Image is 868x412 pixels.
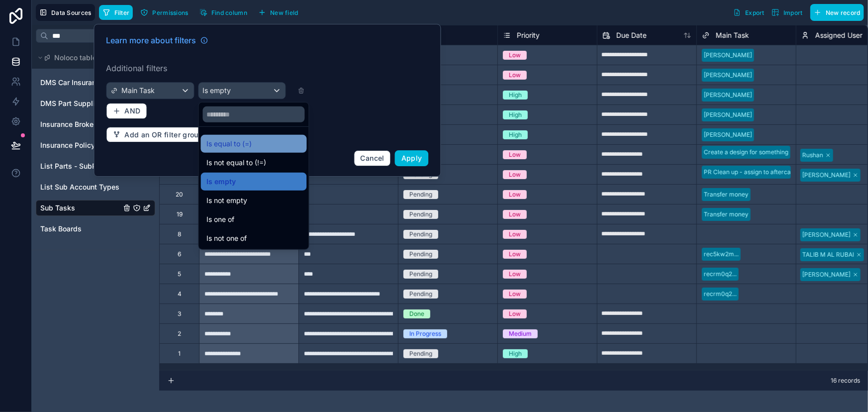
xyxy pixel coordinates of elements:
[178,250,181,258] div: 6
[409,230,432,239] div: Pending
[207,213,235,225] span: Is one of
[40,140,121,150] a: Insurance Policy Form
[36,200,155,216] div: Sub Tasks
[768,4,806,21] button: Import
[207,138,252,150] span: Is equal to (=)
[207,157,267,169] span: Is not equal to (!=)
[40,224,82,234] span: Task Boards
[211,9,247,16] span: Find column
[826,9,861,16] span: New record
[802,171,851,180] div: [PERSON_NAME]
[36,116,155,132] div: Insurance Brokers
[36,137,155,153] div: Insurance Policy Form
[40,119,100,129] span: Insurance Brokers
[509,290,521,299] div: Low
[40,182,119,192] span: List Sub Account Types
[831,377,860,385] span: 16 records
[409,270,432,279] div: Pending
[114,9,130,16] span: Filter
[509,150,521,159] div: Low
[509,210,521,219] div: Low
[137,5,195,20] a: Permissions
[409,250,432,259] div: Pending
[409,329,441,338] div: In Progress
[802,151,823,160] div: Rushan
[178,350,181,358] div: 1
[509,130,522,139] div: High
[509,190,521,199] div: Low
[409,190,432,199] div: Pending
[177,210,183,218] div: 19
[207,195,248,206] span: Is not empty
[409,210,432,219] div: Pending
[36,179,155,195] div: List Sub Account Types
[207,232,247,244] span: Is not one of
[704,91,752,100] div: [PERSON_NAME]
[40,140,113,150] span: Insurance Policy Form
[36,4,95,21] button: Data Sources
[196,5,251,20] button: Find column
[36,158,155,174] div: List Parts - SubParts
[704,250,739,259] div: rec5kw2m...
[270,9,298,16] span: New field
[802,270,851,279] div: [PERSON_NAME]
[730,4,768,21] button: Export
[509,329,532,338] div: Medium
[704,210,749,219] div: Transfer money
[509,91,522,100] div: High
[152,9,188,16] span: Permissions
[54,53,100,63] span: Noloco tables
[40,78,121,88] a: DMS Car Insurance
[255,5,302,20] button: New field
[745,9,765,16] span: Export
[178,310,181,318] div: 3
[704,148,788,157] div: Create a design for something
[509,250,521,259] div: Low
[509,110,522,119] div: High
[704,51,752,60] div: [PERSON_NAME]
[704,110,752,119] div: [PERSON_NAME]
[509,349,522,358] div: High
[409,349,432,358] div: Pending
[616,30,647,40] span: Due Date
[99,5,133,20] button: Filter
[40,119,121,129] a: Insurance Brokers
[40,161,109,171] span: List Parts - SubParts
[810,4,864,21] button: New record
[36,75,155,91] div: DMS Car Insurance
[704,168,842,177] div: PR Clean up - assign to aftercare - all review site
[509,270,521,279] div: Low
[802,250,854,259] div: TALIB M AL RUBAI
[704,130,752,139] div: [PERSON_NAME]
[36,96,155,111] div: DMS Part Supplier Database
[509,309,521,318] div: Low
[207,176,236,188] span: Is empty
[509,230,521,239] div: Low
[40,99,121,108] a: DMS Part Supplier Database
[178,230,181,238] div: 8
[40,78,104,88] span: DMS Car Insurance
[178,330,181,338] div: 2
[51,9,92,16] span: Data Sources
[36,221,155,237] div: Task Boards
[36,51,149,65] button: Noloco tables
[176,191,183,199] div: 20
[40,224,121,234] a: Task Boards
[704,270,737,279] div: recrm0q2...
[806,4,864,21] a: New record
[40,203,121,213] a: Sub Tasks
[178,270,181,278] div: 5
[783,9,803,16] span: Import
[409,290,432,299] div: Pending
[40,203,75,213] span: Sub Tasks
[802,230,851,239] div: [PERSON_NAME]
[40,161,121,171] a: List Parts - SubParts
[815,30,863,40] span: Assigned User
[704,290,737,299] div: recrm0q2...
[704,71,752,80] div: [PERSON_NAME]
[704,190,749,199] div: Transfer money
[716,30,749,40] span: Main Task
[40,182,121,192] a: List Sub Account Types
[509,51,521,60] div: Low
